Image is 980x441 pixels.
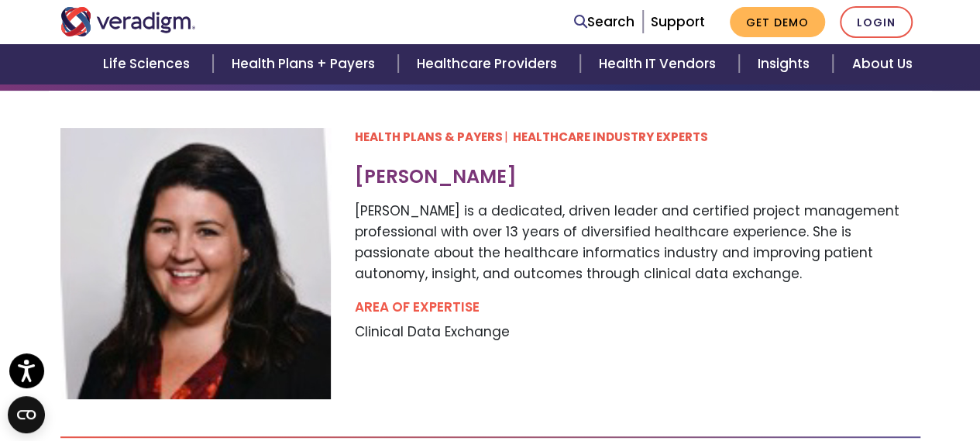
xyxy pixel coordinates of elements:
[398,44,579,84] a: Healthcare Providers
[833,44,930,84] a: About Us
[354,297,920,318] p: AREA OF EXPERTISE
[354,166,920,188] h3: [PERSON_NAME]
[574,12,634,33] a: Search
[213,44,398,84] a: Health Plans + Payers
[8,396,45,433] button: Open CMP widget
[580,44,739,84] a: Health IT Vendors
[840,6,913,38] a: Login
[354,322,920,343] span: Clinical Data Exchange
[84,44,213,84] a: Life Sciences
[739,44,833,84] a: Insights
[354,201,920,285] p: [PERSON_NAME] is a dedicated, driven leader and certified project management professional with ov...
[512,128,714,146] span: Healthcare Industry Experts
[651,12,705,31] a: Support
[354,128,512,146] span: Health Plans & Payers
[60,7,196,36] img: Veradigm logo
[730,7,825,37] a: Get Demo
